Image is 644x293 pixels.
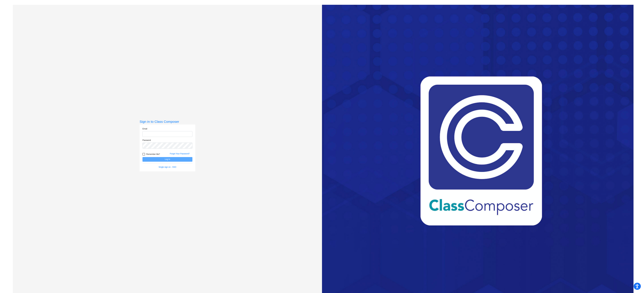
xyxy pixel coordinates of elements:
label: Email [142,127,147,130]
a: Single sign on - SSO [159,166,176,168]
a: Forgot Your Password? [170,153,190,155]
button: Log In [142,157,192,162]
h3: Sign in to Class Composer [140,120,195,124]
span: Remember Me? [146,152,160,156]
label: Password [142,139,151,142]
